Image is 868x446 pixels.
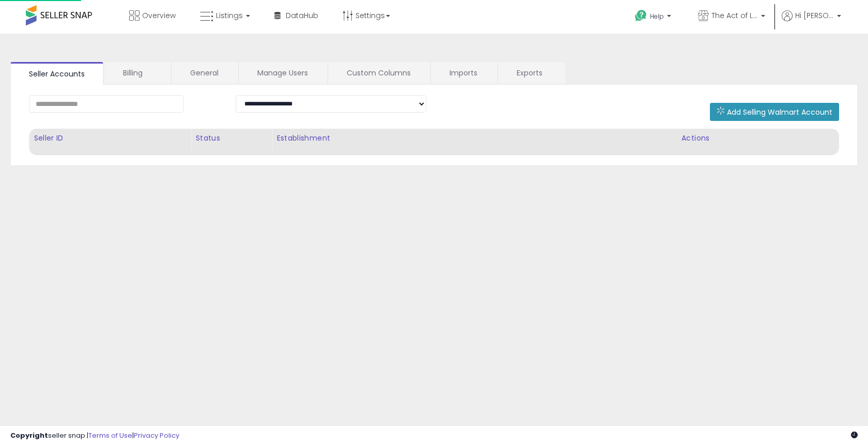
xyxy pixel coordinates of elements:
a: Privacy Policy [134,430,179,440]
a: Custom Columns [328,62,429,84]
i: Get Help [634,9,647,22]
a: Imports [431,62,497,84]
a: Exports [498,62,564,84]
button: Add Selling Walmart Account [710,103,839,121]
span: Overview [142,10,176,21]
strong: Copyright [10,430,48,440]
a: Billing [104,62,170,84]
span: Help [650,12,664,21]
div: Seller ID [34,133,187,144]
span: The Act of Living [711,10,758,21]
a: General [172,62,237,84]
a: Manage Users [239,62,327,84]
a: Seller Accounts [10,62,103,85]
span: Listings [216,10,243,21]
a: Help [627,2,681,34]
div: Status [195,133,268,144]
div: Establishment [276,133,673,144]
span: Hi [PERSON_NAME] [795,10,834,21]
a: Terms of Use [88,430,132,440]
span: Add Selling Walmart Account [727,107,832,117]
a: Hi [PERSON_NAME] [782,10,841,34]
div: seller snap | | [10,431,179,441]
div: Actions [681,133,834,144]
span: DataHub [286,10,318,21]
